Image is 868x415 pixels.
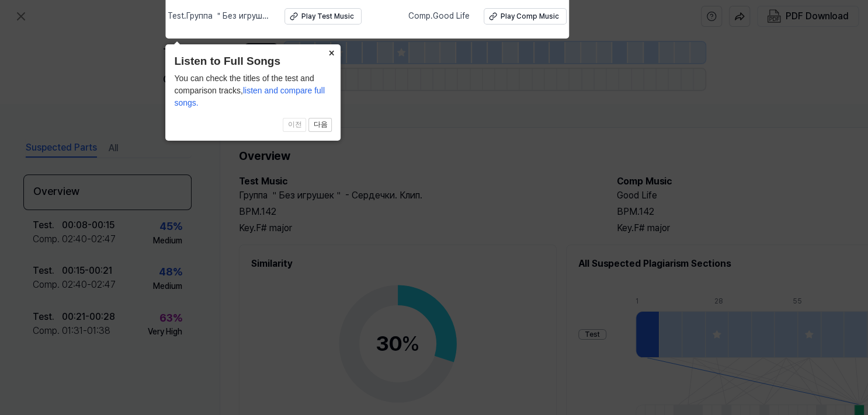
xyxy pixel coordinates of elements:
span: Test . Группа ＂Без игрушек＂ - Сердечки. Клип. [168,11,270,22]
button: Close [322,44,341,61]
button: Play Comp Music [484,8,567,25]
button: 다음 [308,118,332,132]
span: listen and compare full songs. [174,86,325,107]
header: Listen to Full Songs [174,53,332,70]
span: Comp . Good Life [408,11,470,22]
div: You can check the titles of the test and comparison tracks, [174,72,332,109]
div: Play Comp Music [501,12,559,22]
button: Play Test Music [284,8,362,25]
div: Play Test Music [301,12,354,22]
